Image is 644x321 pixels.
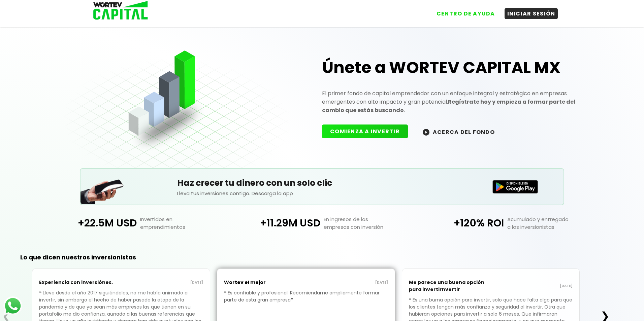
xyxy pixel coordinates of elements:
[409,296,413,303] span: ❝
[224,276,306,289] p: Wortev el mejor
[224,289,388,314] p: Es confiable y profesional. Recomiendame ampliamente formar parte de esta gran empresa
[230,215,320,231] p: +11.29M USD
[121,280,203,285] p: [DATE]
[177,189,467,197] p: Lleva tus inversiones contigo. Descarga la app
[492,180,538,193] img: Disponible en Google Play
[80,171,124,204] img: Teléfono
[414,215,504,231] p: +120% ROI
[415,124,503,139] button: ACERCA DEL FONDO
[427,3,498,19] a: CENTRO DE AYUDA
[3,296,22,315] img: logos_whatsapp-icon.242b2217.svg
[39,289,43,296] span: ❝
[291,296,294,303] span: ❞
[423,129,429,136] img: wortev-capital-acerca-del-fondo
[320,215,414,231] p: En ingresos de las empresas con inversión
[505,8,558,19] button: INICIAR SESIÓN
[498,3,558,19] a: INICIAR SESIÓN
[409,276,491,296] p: Me parece una buena opción para invertirnvertir
[177,177,467,189] h5: Haz crecer tu dinero con un solo clic
[491,283,573,289] p: [DATE]
[39,276,121,289] p: Experiencia con inversiónes.
[306,280,388,285] p: [DATE]
[322,57,580,78] h1: Únete a WORTEV CAPITAL MX
[322,128,415,135] a: COMIENZA A INVERTIR
[137,215,230,231] p: Invertidos en emprendimientos
[434,8,498,19] button: CENTRO DE AYUDA
[322,89,580,114] p: El primer fondo de capital emprendedor con un enfoque integral y estratégico en empresas emergent...
[322,124,408,138] button: COMIENZA A INVERTIR
[47,215,137,231] p: +22.5M USD
[224,289,228,296] span: ❝
[504,215,597,231] p: Acumulado y entregado a los inversionistas
[322,98,575,114] strong: Regístrate hoy y empieza a formar parte del cambio que estás buscando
